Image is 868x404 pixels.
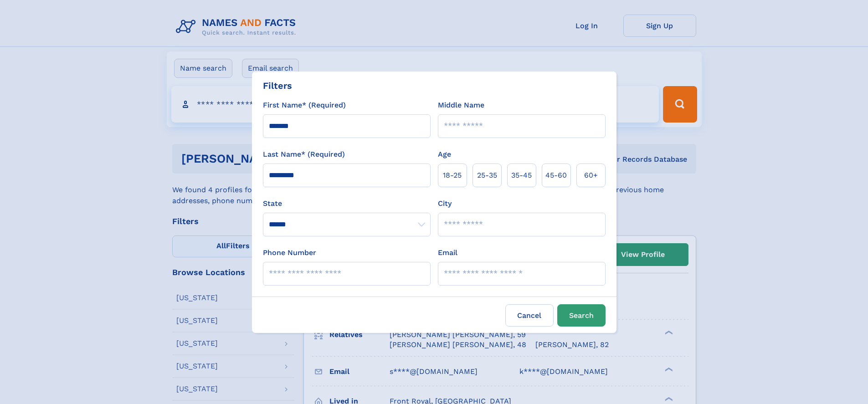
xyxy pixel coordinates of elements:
[263,79,292,92] div: Filters
[557,304,606,327] button: Search
[438,149,451,160] label: Age
[511,170,532,181] span: 35‑45
[263,198,431,209] label: State
[263,100,346,111] label: First Name* (Required)
[443,170,462,181] span: 18‑25
[505,304,554,327] label: Cancel
[545,170,567,181] span: 45‑60
[477,170,497,181] span: 25‑35
[584,170,598,181] span: 60+
[438,247,457,258] label: Email
[438,100,484,111] label: Middle Name
[438,198,452,209] label: City
[263,149,345,160] label: Last Name* (Required)
[263,247,316,258] label: Phone Number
